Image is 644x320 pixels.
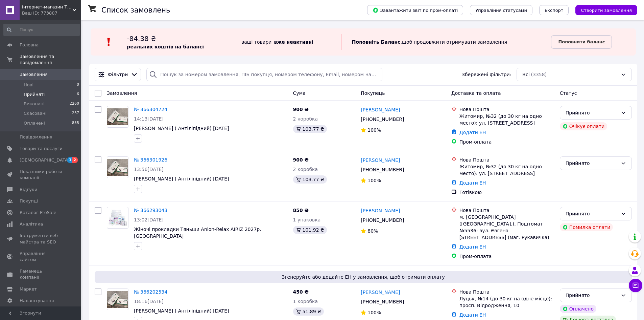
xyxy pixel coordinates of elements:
[367,5,463,15] button: Завантажити звіт по пром-оплаті
[575,5,637,15] button: Створити замовлення
[134,217,164,222] span: 13:02[DATE]
[459,189,554,196] div: Готівкою
[352,39,401,45] b: Поповніть Баланс
[367,127,381,133] span: 100%
[107,289,128,310] a: Фото товару
[20,71,48,78] span: Замовлення
[361,90,385,96] span: Покупець
[459,244,486,250] a: Додати ЕН
[361,207,400,214] a: [PERSON_NAME]
[24,120,45,126] span: Оплачені
[97,274,629,280] span: Згенеруйте або додайте ЕН у замовлення, щоб отримати оплату
[522,71,529,78] span: Всі
[107,159,128,176] img: Фото товару
[107,207,128,229] a: Фото товару
[462,71,511,78] span: Збережені фільтри:
[22,4,73,10] span: Інтернет-магазин Тяньші Tiens в Україні
[470,5,532,15] button: Управління статусами
[341,34,551,50] div: , щоб продовжити отримувати замовлення
[127,44,204,49] b: реальних коштів на балансі
[367,310,381,315] span: 100%
[20,157,70,163] span: [DEMOGRAPHIC_DATA]
[558,39,605,44] b: Поповнити баланс
[20,298,54,304] span: Налаштування
[361,157,400,164] a: [PERSON_NAME]
[293,289,309,295] span: 450 ₴
[146,68,382,81] input: Пошук за номером замовлення, ПІБ покупця, номером телефону, Email, номером накладної
[293,107,309,112] span: 900 ₴
[539,5,569,15] button: Експорт
[359,114,405,124] div: [PHONE_NUMBER]
[566,210,618,217] div: Прийнято
[72,110,79,116] span: 237
[459,180,486,186] a: Додати ЕН
[24,101,45,107] span: Виконані
[274,39,313,45] b: вже неактивні
[293,175,327,184] div: 103.77 ₴
[293,208,309,213] span: 850 ₴
[70,101,79,107] span: 2260
[459,163,554,177] div: Житомир, №32 (до 30 кг на одно место): ул. [STREET_ADDRESS]
[459,106,554,113] div: Нова Пошта
[101,6,170,14] h1: Список замовлень
[134,176,229,182] a: [PERSON_NAME] ( Антіліпідний) [DATE]
[569,7,637,13] a: Створити замовлення
[134,299,164,304] span: 18:16[DATE]
[560,122,607,130] div: Очікує оплати
[459,253,554,260] div: Пром-оплата
[459,295,554,309] div: Луцьк, №14 (до 30 кг на одне місце): просп. Відродження, 10
[20,134,52,140] span: Повідомлення
[293,307,324,316] div: 51.89 ₴
[127,35,156,43] span: -84.38 ₴
[134,126,229,131] a: [PERSON_NAME] ( Антіліпідний) [DATE]
[373,7,458,13] span: Завантажити звіт по пром-оплаті
[475,8,527,13] span: Управління статусами
[459,214,554,241] div: м. [GEOGRAPHIC_DATA] ([GEOGRAPHIC_DATA].), Поштомат №5536: вул. Євгена [STREET_ADDRESS] (маг. Рук...
[107,156,128,178] a: Фото товару
[367,228,378,234] span: 80%
[77,82,79,88] span: 0
[566,292,618,299] div: Прийнято
[459,289,554,295] div: Нова Пошта
[459,207,554,214] div: Нова Пошта
[22,10,81,16] div: Ваш ID: 773807
[134,157,167,163] a: № 366301926
[293,116,318,122] span: 2 коробка
[107,108,128,126] img: Фото товару
[20,268,63,280] span: Гаманець компанії
[361,289,400,296] a: [PERSON_NAME]
[459,156,554,163] div: Нова Пошта
[293,167,318,172] span: 2 коробка
[134,308,229,314] span: [PERSON_NAME] ( Антіліпідний) [DATE]
[459,130,486,135] a: Додати ЕН
[20,286,37,292] span: Маркет
[20,210,56,216] span: Каталог ProSale
[293,299,318,304] span: 1 коробка
[459,113,554,126] div: Житомир, №32 (до 30 кг на одно место): ул. [STREET_ADDRESS]
[107,291,128,308] img: Фото товару
[107,90,137,96] span: Замовлення
[359,215,405,225] div: [PHONE_NUMBER]
[560,305,596,313] div: Оплачено
[20,251,63,263] span: Управління сайтом
[20,198,38,204] span: Покупці
[134,167,164,172] span: 13:56[DATE]
[3,24,80,36] input: Пошук
[566,109,618,116] div: Прийнято
[459,138,554,145] div: Пром-оплата
[134,208,167,213] a: № 366293043
[104,37,114,47] img: :exclamation:
[20,146,63,152] span: Товари та послуги
[77,91,79,98] span: 6
[72,157,78,163] span: 2
[20,54,81,66] span: Замовлення та повідомлення
[293,226,327,234] div: 101.92 ₴
[293,125,327,133] div: 103.77 ₴
[134,227,261,239] a: Жіночі прокладки Тяньши Anion-Relax AIRIZ 2027р.[GEOGRAPHIC_DATA]
[560,223,613,231] div: Помилка оплати
[359,165,405,174] div: [PHONE_NUMBER]
[359,297,405,306] div: [PHONE_NUMBER]
[581,8,632,13] span: Створити замовлення
[566,159,618,167] div: Прийнято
